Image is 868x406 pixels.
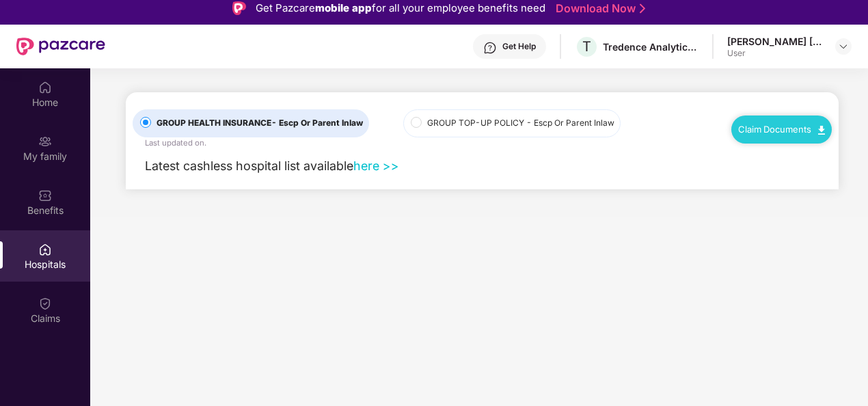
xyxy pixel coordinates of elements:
[353,159,399,173] a: here >>
[315,1,372,14] strong: mobile app
[38,135,52,148] img: svg+xml;base64,PHN2ZyB3aWR0aD0iMjAiIGhlaWdodD0iMjAiIHZpZXdCb3g9IjAgMCAyMCAyMCIgZmlsbD0ibm9uZSIgeG...
[271,118,363,128] span: - Escp Or Parent Inlaw
[38,189,52,202] img: svg+xml;base64,PHN2ZyBpZD0iQmVuZWZpdHMiIHhtbG5zPSJodHRwOi8vd3d3LnczLm9yZy8yMDAwL3N2ZyIgd2lkdGg9Ij...
[738,124,825,135] a: Claim Documents
[727,35,823,48] div: [PERSON_NAME] [PERSON_NAME]
[145,159,353,173] span: Latest cashless hospital list available
[483,41,497,55] img: svg+xml;base64,PHN2ZyBpZD0iSGVscC0zMngzMiIgeG1sbnM9Imh0dHA6Ly93d3cudzMub3JnLzIwMDAvc3ZnIiB3aWR0aD...
[818,126,825,135] img: svg+xml;base64,PHN2ZyB4bWxucz0iaHR0cDovL3d3dy53My5vcmcvMjAwMC9zdmciIHdpZHRoPSIxMC40IiBoZWlnaHQ9Ij...
[727,48,823,59] div: User
[38,297,52,310] img: svg+xml;base64,PHN2ZyBpZD0iQ2xhaW0iIHhtbG5zPSJodHRwOi8vd3d3LnczLm9yZy8yMDAwL3N2ZyIgd2lkdGg9IjIwIi...
[38,81,52,94] img: svg+xml;base64,PHN2ZyBpZD0iSG9tZSIgeG1sbnM9Imh0dHA6Ly93d3cudzMub3JnLzIwMDAvc3ZnIiB3aWR0aD0iMjAiIG...
[151,117,368,130] span: GROUP HEALTH INSURANCE
[640,1,645,16] img: Stroke
[16,38,105,55] img: New Pazcare Logo
[502,41,536,52] div: Get Help
[526,118,614,128] span: - Escp Or Parent Inlaw
[582,38,591,55] span: T
[556,1,641,16] a: Download Now
[232,1,246,15] img: Logo
[838,41,849,52] img: svg+xml;base64,PHN2ZyBpZD0iRHJvcGRvd24tMzJ4MzIiIHhtbG5zPSJodHRwOi8vd3d3LnczLm9yZy8yMDAwL3N2ZyIgd2...
[603,40,699,53] div: Tredence Analytics Solutions Private Limited
[38,243,52,256] img: svg+xml;base64,PHN2ZyBpZD0iSG9zcGl0YWxzIiB4bWxucz0iaHR0cDovL3d3dy53My5vcmcvMjAwMC9zdmciIHdpZHRoPS...
[422,117,620,130] span: GROUP TOP-UP POLICY
[145,137,206,150] div: Last updated on .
